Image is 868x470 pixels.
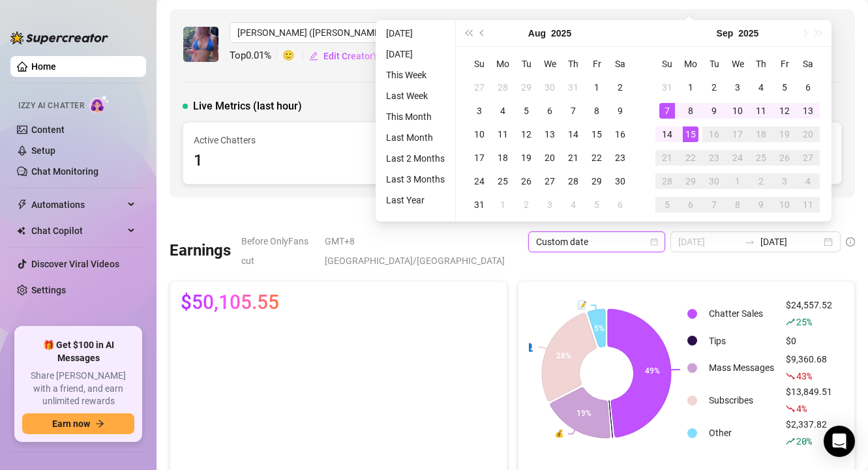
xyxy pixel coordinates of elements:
[786,437,795,446] span: rise
[777,80,792,95] div: 5
[471,126,487,142] div: 10
[655,76,679,99] td: 2025-08-31
[773,169,796,193] td: 2025-10-03
[683,103,698,119] div: 8
[704,385,779,416] td: Subscribes
[554,428,564,438] text: 💰
[589,126,605,142] div: 15
[542,80,558,95] div: 30
[468,52,491,76] th: Su
[461,20,475,46] button: Last year (Control + left)
[753,103,769,119] div: 11
[800,126,816,142] div: 20
[760,235,821,249] input: End date
[561,146,585,169] td: 2025-08-21
[95,419,104,428] span: arrow-right
[308,46,395,66] button: Edit Creator's Bio
[495,173,511,189] div: 25
[585,123,608,146] td: 2025-08-15
[683,80,698,95] div: 1
[585,146,608,169] td: 2025-08-22
[381,192,450,208] li: Last Year
[381,25,450,41] li: [DATE]
[659,197,675,213] div: 5
[659,103,675,119] div: 7
[518,197,534,213] div: 2
[585,52,608,76] th: Fr
[31,220,124,241] span: Chat Copilot
[585,193,608,216] td: 2025-09-05
[565,150,581,166] div: 21
[193,98,302,114] span: Live Metrics (last hour)
[773,123,796,146] td: 2025-09-19
[753,150,769,166] div: 25
[475,20,490,46] button: Previous month (PageUp)
[194,149,384,173] div: 1
[491,169,515,193] td: 2025-08-25
[786,317,795,327] span: rise
[471,80,487,95] div: 27
[17,199,27,210] span: thunderbolt
[777,173,792,189] div: 3
[608,146,632,169] td: 2025-08-23
[796,76,820,99] td: 2025-09-06
[726,99,749,123] td: 2025-09-10
[777,126,792,142] div: 19
[89,95,110,113] img: AI Chatter
[542,173,558,189] div: 27
[52,419,90,429] span: Earn now
[515,123,538,146] td: 2025-08-12
[518,173,534,189] div: 26
[471,197,487,213] div: 31
[612,103,628,119] div: 9
[551,20,571,46] button: Choose a year
[777,103,792,119] div: 12
[471,103,487,119] div: 3
[241,231,317,271] span: Before OnlyFans cut
[561,99,585,123] td: 2025-08-07
[585,99,608,123] td: 2025-08-08
[824,426,855,457] div: Open Intercom Messenger
[726,193,749,216] td: 2025-10-08
[749,52,773,76] th: Th
[683,364,693,374] text: 💬
[683,173,698,189] div: 29
[495,197,511,213] div: 1
[749,76,773,99] td: 2025-09-04
[183,27,218,62] img: Jaylie
[612,197,628,213] div: 6
[538,76,561,99] td: 2025-07-30
[679,52,702,76] th: Mo
[538,146,561,169] td: 2025-08-20
[561,52,585,76] th: Th
[679,123,702,146] td: 2025-09-15
[773,52,796,76] th: Fr
[518,103,534,119] div: 5
[786,352,832,383] div: $9,360.68
[561,76,585,99] td: 2025-07-31
[717,20,734,46] button: Choose a month
[515,146,538,169] td: 2025-08-19
[706,103,722,119] div: 9
[796,193,820,216] td: 2025-10-11
[471,173,487,189] div: 24
[796,99,820,123] td: 2025-09-13
[679,146,702,169] td: 2025-09-22
[495,126,511,142] div: 11
[704,298,779,329] td: Chatter Sales
[730,80,745,95] div: 3
[538,99,561,123] td: 2025-08-06
[730,150,745,166] div: 24
[561,169,585,193] td: 2025-08-28
[515,169,538,193] td: 2025-08-26
[565,126,581,142] div: 14
[524,342,533,351] text: 👤
[282,48,308,64] span: 🙂
[679,76,702,99] td: 2025-09-01
[538,193,561,216] td: 2025-09-03
[495,103,511,119] div: 4
[31,125,65,135] a: Content
[706,80,722,95] div: 2
[22,413,134,434] button: Earn nowarrow-right
[796,169,820,193] td: 2025-10-04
